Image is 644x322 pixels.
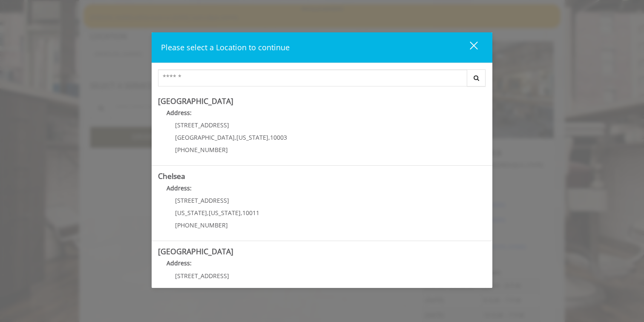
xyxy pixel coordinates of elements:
[460,41,477,54] div: close dialog
[236,133,268,141] span: [US_STATE]
[158,171,185,181] b: Chelsea
[158,69,467,86] input: Search Center
[207,209,209,217] span: ,
[175,221,228,229] span: [PHONE_NUMBER]
[175,146,228,154] span: [PHONE_NUMBER]
[175,272,229,280] span: [STREET_ADDRESS]
[167,109,192,117] b: Address:
[175,209,207,217] span: [US_STATE]
[175,121,229,129] span: [STREET_ADDRESS]
[167,259,192,267] b: Address:
[242,209,259,217] span: 10011
[241,209,242,217] span: ,
[158,246,233,256] b: [GEOGRAPHIC_DATA]
[235,133,236,141] span: ,
[158,69,486,91] div: Center Select
[270,133,287,141] span: 10003
[268,133,270,141] span: ,
[158,96,233,106] b: [GEOGRAPHIC_DATA]
[175,196,229,204] span: [STREET_ADDRESS]
[454,39,483,56] button: close dialog
[471,75,481,81] i: Search button
[209,209,241,217] span: [US_STATE]
[167,184,192,192] b: Address:
[161,42,290,52] span: Please select a Location to continue
[175,133,235,141] span: [GEOGRAPHIC_DATA]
